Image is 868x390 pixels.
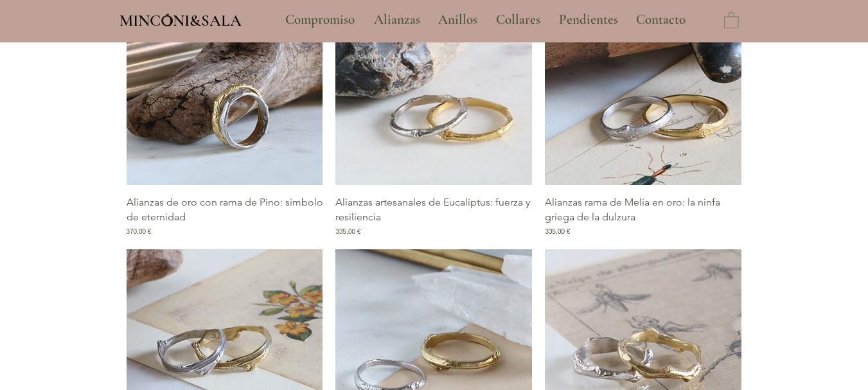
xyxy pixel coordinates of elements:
[630,4,692,36] p: Contacto
[549,4,626,36] a: Pendientes
[120,8,242,30] a: MINCONI&SALA
[251,4,721,36] nav: Sitio
[432,4,484,36] p: Anillos
[162,13,173,26] img: Minconi Sala
[368,4,427,36] p: Alianzas
[429,4,486,36] a: Anillos
[276,4,364,36] a: Compromiso
[364,4,429,36] a: Alianzas
[626,4,696,36] a: Contacto
[490,4,547,36] p: Collares
[486,4,549,36] a: Collares
[120,11,242,30] span: MINCONI&SALA
[279,4,361,36] p: Compromiso
[553,4,624,36] p: Pendientes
